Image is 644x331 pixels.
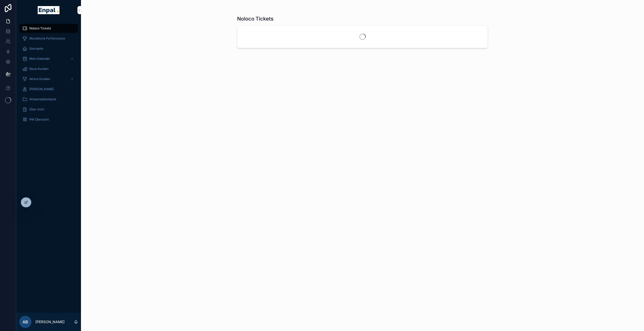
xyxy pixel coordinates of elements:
span: Mein Kalender [29,57,50,61]
a: Monatliche Performance [19,34,78,43]
a: PM Übersicht [19,115,78,124]
span: Wissensdatenbank [29,97,56,101]
p: [PERSON_NAME] [35,319,65,324]
img: App logo [38,6,59,14]
span: Startseite [29,47,43,51]
span: [PERSON_NAME] [29,87,54,91]
span: Neue Kunden [29,67,49,71]
a: Wissensdatenbank [19,95,78,104]
a: Mein Kalender [19,54,78,63]
a: Noloco Tickets [19,24,78,33]
span: Noloco Tickets [29,26,51,30]
span: Aktive Kunden [29,77,50,81]
h1: Noloco Tickets [237,15,274,22]
span: PM Übersicht [29,118,49,122]
span: Monatliche Performance [29,36,65,41]
a: Startseite [19,44,78,53]
div: scrollable content [16,20,81,131]
span: AB [23,319,28,325]
span: Über mich [29,107,44,111]
a: [PERSON_NAME] [19,85,78,94]
a: Aktive Kunden [19,74,78,84]
a: Über mich [19,105,78,114]
a: Neue Kunden [19,64,78,73]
